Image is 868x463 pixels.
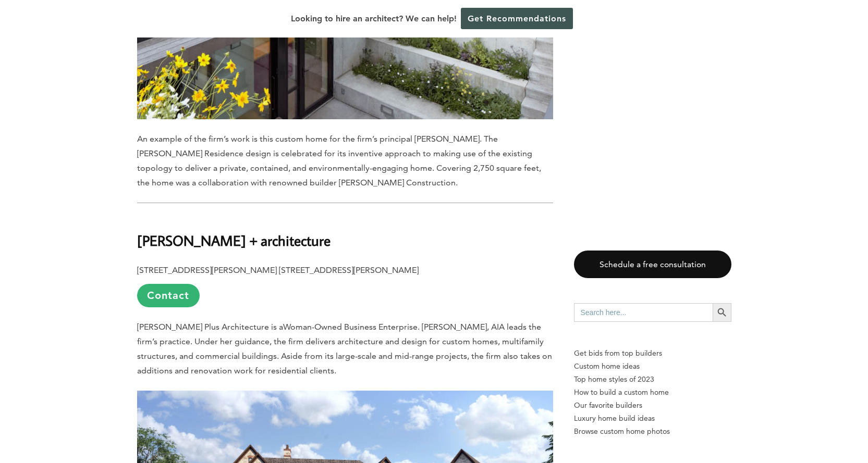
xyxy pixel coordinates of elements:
[574,347,731,360] p: Get bids from top builders
[574,303,713,322] input: Search here...
[574,425,731,438] a: Browse custom home photos
[574,386,731,399] a: How to build a custom home
[574,412,731,425] a: Luxury home build ideas
[574,399,731,412] a: Our favorite builders
[137,134,541,187] span: An example of the firm’s work is this custom home for the firm’s principal [PERSON_NAME]. The [PE...
[574,360,731,373] a: Custom home ideas
[574,251,731,278] a: Schedule a free consultation
[716,307,728,318] svg: Search
[137,231,331,249] b: [PERSON_NAME] + architecture
[137,265,419,275] b: [STREET_ADDRESS][PERSON_NAME] [STREET_ADDRESS][PERSON_NAME]
[137,284,200,307] a: Contact
[461,8,573,29] a: Get Recommendations
[137,322,552,376] span: Woman-Owned Business Enterprise. [PERSON_NAME], AIA leads the firm’s practice. Under her guidance...
[574,373,731,386] a: Top home styles of 2023
[137,322,283,332] span: [PERSON_NAME] Plus Architecture is a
